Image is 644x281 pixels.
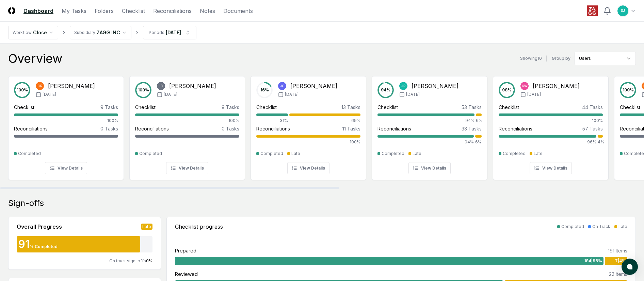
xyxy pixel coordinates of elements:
[256,118,288,124] div: 31%
[621,8,625,13] span: SJ
[8,198,636,209] div: Sign-offs
[412,82,458,90] div: [PERSON_NAME]
[546,55,548,62] div: |
[43,91,56,98] span: [DATE]
[499,125,532,132] div: Reconciliations
[582,125,603,132] div: 57 Tasks
[534,151,543,157] div: Late
[251,71,366,180] a: 16%JC[PERSON_NAME][DATE]Checklist13 Tasks31%69%Reconciliations11 Tasks100%CompletedLateView Details
[615,258,626,264] span: 7 | 4 %
[493,71,609,180] a: 98%KW[PERSON_NAME][DATE]Checklist44 Tasks100%Reconciliations57 Tasks96%4%CompletedLateView Details
[13,30,32,36] div: Workflow
[617,5,629,17] button: SJ
[406,91,420,98] span: [DATE]
[342,125,360,132] div: 11 Tasks
[499,118,603,124] div: 100%
[149,30,164,36] div: Periods
[222,125,239,132] div: 0 Tasks
[8,52,62,65] div: Overview
[8,71,124,180] a: 100%CR[PERSON_NAME][DATE]Checklist9 Tasks100%Reconciliations0 TasksCompletedView Details
[135,125,169,132] div: Reconciliations
[139,151,162,157] div: Completed
[530,162,572,174] button: View Details
[18,151,41,157] div: Completed
[280,84,285,89] span: JC
[37,84,43,89] span: CR
[587,5,598,16] img: ZAGG logo
[17,239,30,250] div: 91
[382,151,404,157] div: Completed
[135,118,239,124] div: 100%
[141,224,152,230] div: Late
[175,247,196,254] div: Prepared
[608,247,627,254] div: 191 Items
[503,151,526,157] div: Completed
[499,104,519,111] div: Checklist
[561,224,584,230] div: Completed
[598,139,603,145] div: 4%
[622,259,638,275] button: atlas-launcher
[582,104,603,111] div: 44 Tasks
[166,29,181,36] div: [DATE]
[520,55,542,62] div: Showing 10
[408,162,451,174] button: View Details
[30,244,58,250] div: % Completed
[620,104,640,111] div: Checklist
[14,104,34,111] div: Checklist
[372,71,487,180] a: 94%JR[PERSON_NAME][DATE]Checklist53 Tasks94%6%Reconciliations33 Tasks94%6%CompletedLateView Details
[618,224,627,230] div: Late
[135,104,156,111] div: Checklist
[175,223,223,231] div: Checklist progress
[522,84,528,89] span: KW
[285,91,299,98] span: [DATE]
[552,56,570,60] label: Group by
[256,125,290,132] div: Reconciliations
[74,30,95,36] div: Subsidiary
[8,7,15,14] img: Logo
[109,258,146,263] span: On track sign-offs
[592,224,610,230] div: On Track
[289,118,360,124] div: 69%
[499,139,596,145] div: 96%
[200,7,215,15] a: Notes
[527,91,541,98] span: [DATE]
[377,104,398,111] div: Checklist
[223,7,253,15] a: Documents
[146,258,152,263] span: 0 %
[14,125,48,132] div: Reconciliations
[129,71,245,180] a: 100%JD[PERSON_NAME][DATE]Checklist9 Tasks100%Reconciliations0 TasksCompletedView Details
[166,162,208,174] button: View Details
[100,104,118,111] div: 9 Tasks
[256,139,360,145] div: 100%
[476,118,482,124] div: 6%
[222,104,239,111] div: 9 Tasks
[122,7,145,15] a: Checklist
[533,82,580,90] div: [PERSON_NAME]
[23,7,53,15] a: Dashboard
[153,7,192,15] a: Reconciliations
[287,162,329,174] button: View Details
[169,82,216,90] div: [PERSON_NAME]
[377,125,411,132] div: Reconciliations
[256,104,277,111] div: Checklist
[8,26,196,39] nav: breadcrumb
[341,104,360,111] div: 13 Tasks
[413,151,421,157] div: Late
[609,270,627,278] div: 22 Items
[175,270,198,278] div: Reviewed
[462,104,482,111] div: 53 Tasks
[377,118,474,124] div: 94%
[584,258,602,264] span: 184 | 96 %
[290,82,337,90] div: [PERSON_NAME]
[401,84,406,89] span: JR
[100,125,118,132] div: 0 Tasks
[14,118,118,124] div: 100%
[95,7,114,15] a: Folders
[260,151,283,157] div: Completed
[164,91,177,98] span: [DATE]
[62,7,86,15] a: My Tasks
[159,84,163,89] span: JD
[143,26,196,39] button: Periods[DATE]
[462,125,482,132] div: 33 Tasks
[48,82,95,90] div: [PERSON_NAME]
